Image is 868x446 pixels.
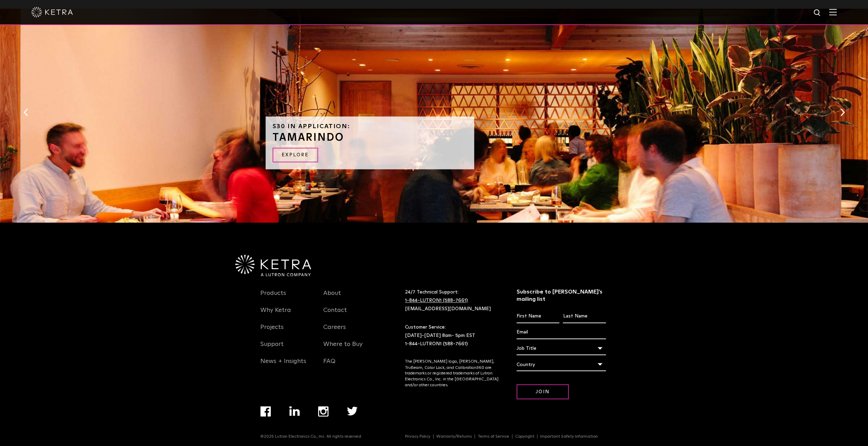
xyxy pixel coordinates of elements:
img: linkedin [289,406,300,416]
div: Navigation Menu [405,434,608,439]
h3: TAMARINDO [273,132,467,143]
a: Copyright [512,434,537,438]
div: Country [517,358,606,371]
img: Hamburger%20Nav.svg [829,9,837,15]
a: Why Ketra [260,306,291,322]
img: twitter [347,406,358,415]
p: The [PERSON_NAME] logo, [PERSON_NAME], TruBeam, Color Lock, and Calibration360 are trademarks or ... [405,359,499,388]
h6: S30 in Application: [273,123,467,130]
input: First Name [517,310,559,323]
a: EXPLORE [273,148,318,163]
a: Careers [323,323,346,339]
a: 1-844-LUTRON1 (588-7661) [405,341,468,346]
div: Navigation Menu [260,288,313,373]
div: Navigation Menu [260,406,376,434]
a: Projects [260,323,284,339]
p: ©2025 Lutron Electronics Co., Inc. All rights reserved. [260,434,362,439]
a: Privacy Policy [402,434,433,438]
a: [EMAIL_ADDRESS][DOMAIN_NAME] [405,306,491,311]
a: About [323,289,341,305]
a: Terms of Service [475,434,512,438]
a: Products [260,289,286,305]
img: instagram [318,406,328,416]
a: Where to Buy [323,340,363,356]
a: Important Safety Information [537,434,601,438]
a: Warranty/Returns [433,434,475,438]
input: Email [517,326,606,339]
button: Previous [22,108,29,117]
img: facebook [260,406,271,416]
a: 1-844-LUTRON1 (588-7661) [405,298,468,303]
div: Job Title [517,342,606,355]
a: Support [260,340,284,356]
img: ketra-logo-2019-white [31,7,73,17]
p: 24/7 Technical Support: [405,288,499,313]
div: Navigation Menu [323,288,376,373]
p: Customer Service: [DATE]-[DATE] 8am- 5pm EST [405,323,499,348]
a: Contact [323,306,347,322]
img: Ketra-aLutronCo_White_RGB [235,255,311,276]
button: Next [839,108,846,117]
input: Last Name [563,310,606,323]
a: FAQ [323,357,335,373]
h3: Subscribe to [PERSON_NAME]’s mailing list [517,288,606,303]
img: search icon [813,9,822,17]
a: News + Insights [260,357,306,373]
input: Join [517,384,569,399]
